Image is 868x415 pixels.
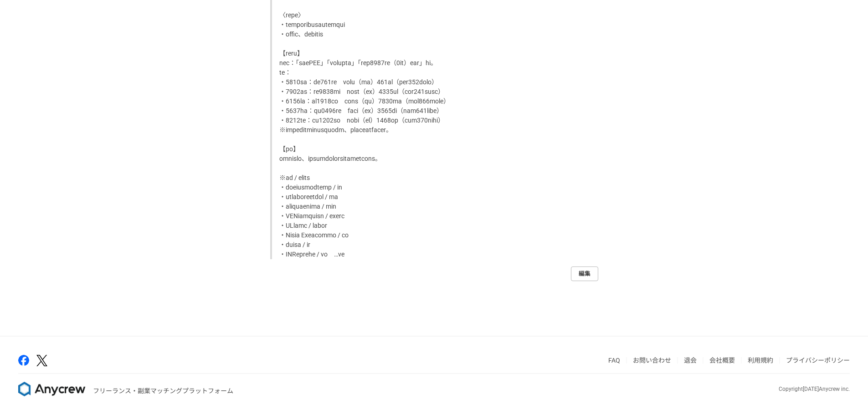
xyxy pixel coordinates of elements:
[684,357,697,364] a: 退会
[779,385,850,393] p: Copyright [DATE] Anycrew inc.
[18,382,86,396] img: 8DqYSo04kwAAAAASUVORK5CYII=
[633,357,671,364] a: お問い合わせ
[36,355,47,366] img: x-391a3a86.png
[18,355,29,366] img: facebook-2adfd474.png
[709,357,735,364] a: 会社概要
[608,357,620,364] a: FAQ
[786,357,850,364] a: プライバシーポリシー
[93,386,233,396] p: フリーランス・副業マッチングプラットフォーム
[748,357,773,364] a: 利用規約
[571,266,598,281] a: 編集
